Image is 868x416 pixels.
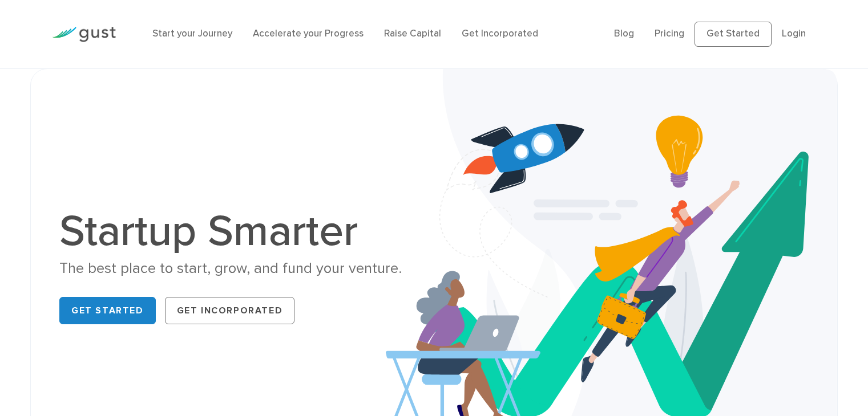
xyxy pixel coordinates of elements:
a: Get Incorporated [462,28,538,39]
div: The best place to start, grow, and fund your venture. [59,259,425,279]
a: Accelerate your Progress [253,28,364,39]
a: Blog [614,28,634,39]
a: Get Started [695,22,772,47]
img: Gust Logo [52,27,116,42]
a: Start your Journey [152,28,232,39]
h1: Startup Smarter [59,210,425,253]
a: Pricing [655,28,684,39]
a: Raise Capital [384,28,441,39]
a: Login [782,28,806,39]
a: Get Started [59,297,156,324]
a: Get Incorporated [165,297,295,324]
